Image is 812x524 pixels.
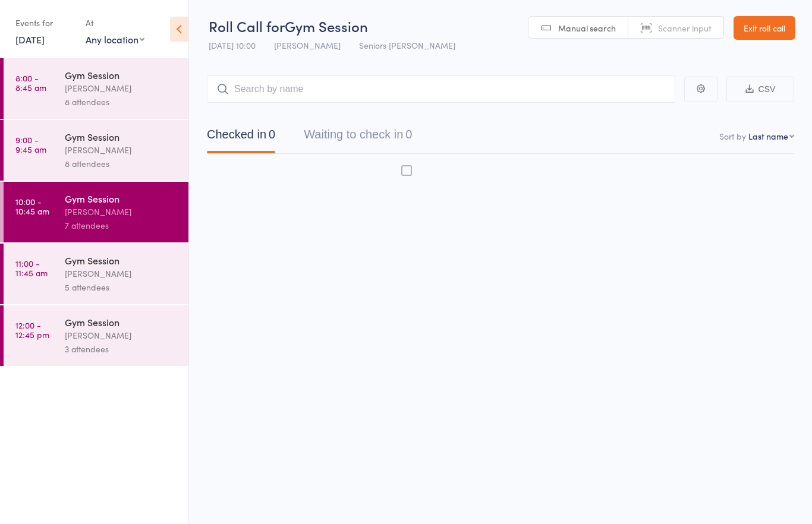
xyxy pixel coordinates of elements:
label: Sort by [719,130,746,142]
div: [PERSON_NAME] [65,81,178,95]
div: Gym Session [65,130,178,143]
div: Any location [86,33,144,46]
button: Waiting to check in0 [304,122,412,153]
button: Checked in0 [207,122,275,153]
div: [PERSON_NAME] [65,267,178,280]
time: 9:00 - 9:45 am [15,135,46,154]
div: 8 attendees [65,157,178,171]
div: 3 attendees [65,342,178,356]
a: 10:00 -10:45 amGym Session[PERSON_NAME]7 attendees [4,182,188,242]
div: At [86,13,144,33]
div: Last name [748,130,788,142]
span: [DATE] 10:00 [209,39,256,51]
span: Scanner input [658,22,712,34]
div: Events for [15,13,74,33]
div: 0 [269,128,275,141]
span: [PERSON_NAME] [274,39,341,51]
time: 12:00 - 12:45 pm [15,320,49,339]
div: 8 attendees [65,95,178,109]
time: 10:00 - 10:45 am [15,197,49,216]
div: [PERSON_NAME] [65,329,178,342]
span: Seniors [PERSON_NAME] [359,39,455,51]
div: 5 attendees [65,280,178,294]
a: 12:00 -12:45 pmGym Session[PERSON_NAME]3 attendees [4,305,188,366]
div: [PERSON_NAME] [65,205,178,219]
a: 11:00 -11:45 amGym Session[PERSON_NAME]5 attendees [4,244,188,304]
time: 8:00 - 8:45 am [15,73,46,92]
div: [PERSON_NAME] [65,143,178,157]
a: Exit roll call [734,16,795,40]
button: CSV [726,77,794,102]
div: Gym Session [65,315,178,329]
input: Search by name [207,75,675,103]
a: 8:00 -8:45 amGym Session[PERSON_NAME]8 attendees [4,58,188,119]
div: 7 attendees [65,219,178,232]
a: [DATE] [15,33,45,46]
span: Manual search [558,22,616,34]
span: Gym Session [285,16,368,36]
a: 9:00 -9:45 amGym Session[PERSON_NAME]8 attendees [4,120,188,181]
div: 0 [405,128,412,141]
div: Gym Session [65,254,178,267]
span: Roll Call for [209,16,285,36]
time: 11:00 - 11:45 am [15,258,48,277]
div: Gym Session [65,68,178,81]
div: Gym Session [65,192,178,205]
